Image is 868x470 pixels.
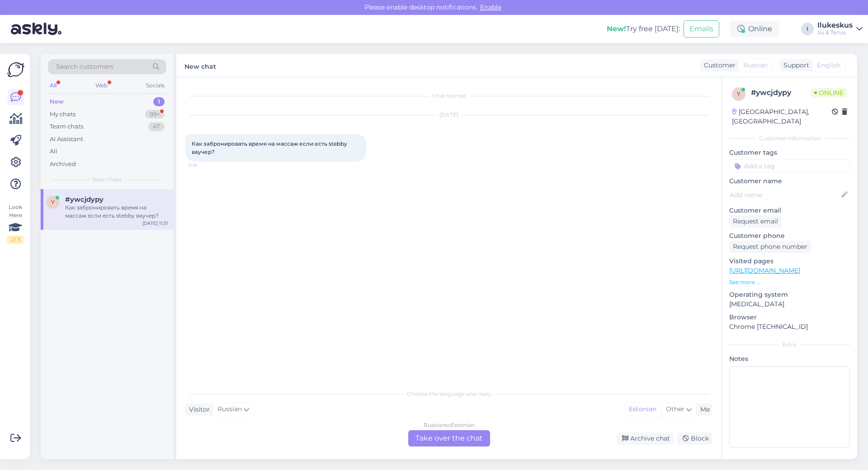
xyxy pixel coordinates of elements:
[50,160,76,169] div: Archived
[7,203,24,244] div: Look Here
[729,256,850,266] p: Visited pages
[817,29,853,36] div: Ilu & Tervis
[48,80,58,91] div: All
[185,111,712,119] div: [DATE]
[729,231,850,241] p: Customer phone
[743,61,768,70] span: Russian
[148,122,165,131] div: 47
[50,147,57,156] div: All
[408,430,490,446] div: Take over the chat
[730,190,840,200] input: Add name
[700,61,736,70] div: Customer
[617,432,674,445] div: Archive chat
[817,22,853,29] div: Ilukeskus
[607,24,680,34] div: Try free [DATE]:
[751,87,811,98] div: # ywcjdypy
[730,21,779,37] div: Online
[811,88,847,98] span: Online
[477,3,504,11] span: Enable
[51,199,55,205] span: y
[94,80,109,91] div: Web
[666,405,684,413] span: Other
[188,162,222,169] span: 11:31
[217,404,242,414] span: Russian
[185,405,210,414] div: Visitor
[729,313,850,322] p: Browser
[729,176,850,186] p: Customer name
[677,432,712,445] div: Block
[192,140,349,155] span: Как забронировать время на массаж если есть stebby ваучер?
[624,403,661,416] div: Estonian
[7,236,24,244] div: 2 / 3
[780,61,809,70] div: Support
[729,322,850,332] p: Chrome [TECHNICAL_ID]
[729,134,850,142] div: Customer information
[729,290,850,299] p: Operating system
[144,80,166,91] div: Socials
[732,107,832,126] div: [GEOGRAPHIC_DATA], [GEOGRAPHIC_DATA]
[737,90,741,97] span: y
[817,22,863,36] a: IlukeskusIlu & Tervis
[93,176,122,184] span: New chats
[729,354,850,364] p: Notes
[817,61,840,70] span: English
[56,62,113,71] span: Search customers
[729,299,850,309] p: [MEDICAL_DATA]
[607,24,626,33] b: New!
[729,341,850,349] div: Extra
[185,92,712,100] div: Chat started
[684,20,719,38] button: Emails
[729,159,850,173] input: Add a tag
[424,421,475,429] div: Russian to Estonian
[65,204,168,220] div: Как забронировать время на массаж если есть stebby ваучер?
[153,97,165,106] div: 1
[50,110,75,119] div: My chats
[729,215,782,228] div: Request email
[142,220,168,227] div: [DATE] 11:31
[65,195,104,204] span: #ywcjdypy
[729,206,850,215] p: Customer email
[50,97,64,106] div: New
[145,110,165,119] div: 99+
[184,59,216,71] label: New chat
[50,122,83,131] div: Team chats
[729,278,850,286] p: See more ...
[50,135,83,144] div: AI Assistant
[729,241,811,253] div: Request phone number
[729,148,850,157] p: Customer tags
[185,390,712,398] div: Choose the language and reply
[801,23,814,35] div: I
[697,405,710,414] div: Me
[729,266,800,275] a: [URL][DOMAIN_NAME]
[7,61,24,78] img: Askly Logo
